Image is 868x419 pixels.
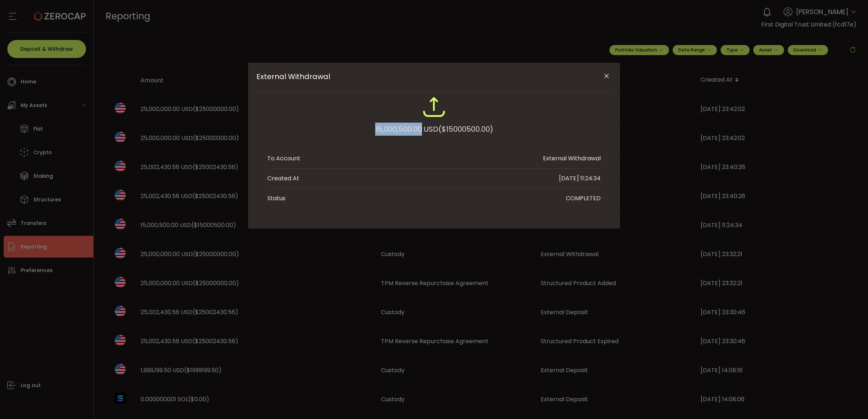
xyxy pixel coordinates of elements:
span: ($15000500.00) [438,123,493,136]
button: Close [600,70,613,83]
div: To Account [267,154,300,163]
div: COMPLETED [566,194,601,203]
div: Created At [267,174,299,183]
span: External Withdrawal [256,72,576,81]
div: External Withdrawal [543,154,601,163]
div: Status [267,194,285,203]
div: External Withdrawal [248,63,620,229]
div: [DATE] 11:24:34 [559,174,601,183]
iframe: Chat Widget [832,384,868,419]
div: 15,000,500.00 USD [375,123,493,136]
